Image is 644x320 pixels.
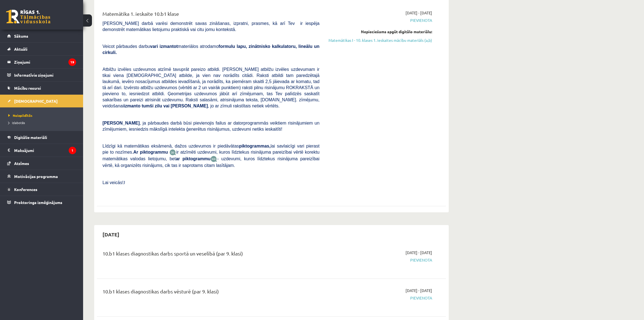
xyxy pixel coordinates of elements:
div: 10.b1 klases diagnostikas darbs sportā un veselībā (par 9. klasi) [102,250,319,260]
a: Neizpildītās [8,113,78,118]
span: Sākums [14,33,28,38]
span: [DATE] - [DATE] [406,10,432,16]
span: Pievienota [328,295,432,301]
i: 19 [68,58,76,66]
div: 10.b1 klases diagnostikas darbs vēsturē (par 9. klasi) [102,288,319,298]
legend: Maksājumi [14,144,76,157]
span: Aktuāli [14,47,27,51]
span: [DEMOGRAPHIC_DATA] [14,99,58,104]
b: vari izmantot [150,44,178,49]
span: [PERSON_NAME] darbā varēsi demonstrēt savas zināšanas, izpratni, prasmes, kā arī Tev ir iespēja d... [102,21,319,32]
b: formulu lapu, zinātnisko kalkulatoru, lineālu un cirkuli. [102,44,319,55]
b: ar piktogrammu [176,156,211,161]
i: 1 [69,147,76,154]
span: [PERSON_NAME] [102,121,140,125]
span: [DATE] - [DATE] [406,250,432,256]
span: Neizpildītās [8,113,32,118]
a: Izlabotās [8,120,78,125]
img: wKvN42sLe3LLwAAAABJRU5ErkJggg== [211,156,217,162]
a: Ziņojumi19 [7,56,76,68]
a: Proktoringa izmēģinājums [7,196,76,209]
b: tumši zilu vai [PERSON_NAME] [142,104,208,108]
span: , ja pārbaudes darbā būsi pievienojis failus ar datorprogrammās veiktiem risinājumiem un zīmējumi... [102,121,319,131]
b: piktogrammas, [239,144,271,148]
div: Matemātika 1. ieskaite 10.b1 klase [102,10,319,20]
span: Mācību resursi [14,86,41,91]
a: Konferences [7,183,76,196]
span: Konferences [14,187,37,192]
span: Pievienota [328,257,432,263]
span: Motivācijas programma [14,174,58,179]
a: [DEMOGRAPHIC_DATA] [7,95,76,107]
a: Digitālie materiāli [7,131,76,144]
span: Digitālie materiāli [14,135,47,140]
span: [DATE] - [DATE] [406,288,432,293]
span: Proktoringa izmēģinājums [14,200,62,205]
span: Lai veicās! [102,180,124,185]
span: Līdzīgi kā matemātikas eksāmenā, dažos uzdevumos ir piedāvātas lai savlaicīgi vari pierast pie to... [102,144,319,154]
a: Sākums [7,30,76,42]
a: Aktuāli [7,43,76,55]
legend: Informatīvie ziņojumi [14,69,76,81]
span: Atbilžu izvēles uzdevumos atzīmē tavuprāt pareizo atbildi. [PERSON_NAME] atbilžu izvēles uzdevuma... [102,67,319,108]
a: Atzīmes [7,157,76,170]
span: Pievienota [328,17,432,23]
span: ir atzīmēti uzdevumi, kuros līdztekus risinājuma pareizībai vērtē korektu matemātikas valodas lie... [102,150,319,161]
a: Mācību resursi [7,82,76,94]
a: Matemātikas I - 10. klases 1. ieskaites mācību materiāls (a,b) [328,37,432,43]
h2: [DATE] [97,228,125,241]
b: izmanto [124,104,140,108]
div: Nepieciešams apgūt digitālo materiālu: [328,29,432,35]
span: J [124,180,125,185]
a: Rīgas 1. Tālmācības vidusskola [6,10,50,24]
img: JfuEzvunn4EvwAAAAASUVORK5CYII= [170,149,176,156]
span: Izlabotās [8,120,25,125]
a: Informatīvie ziņojumi [7,69,76,81]
b: Ar piktogrammu [133,150,168,154]
span: Atzīmes [14,161,29,166]
a: Maksājumi1 [7,144,76,157]
a: Motivācijas programma [7,170,76,183]
legend: Ziņojumi [14,56,76,68]
span: Veicot pārbaudes darbu materiālos atrodamo [102,44,319,55]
